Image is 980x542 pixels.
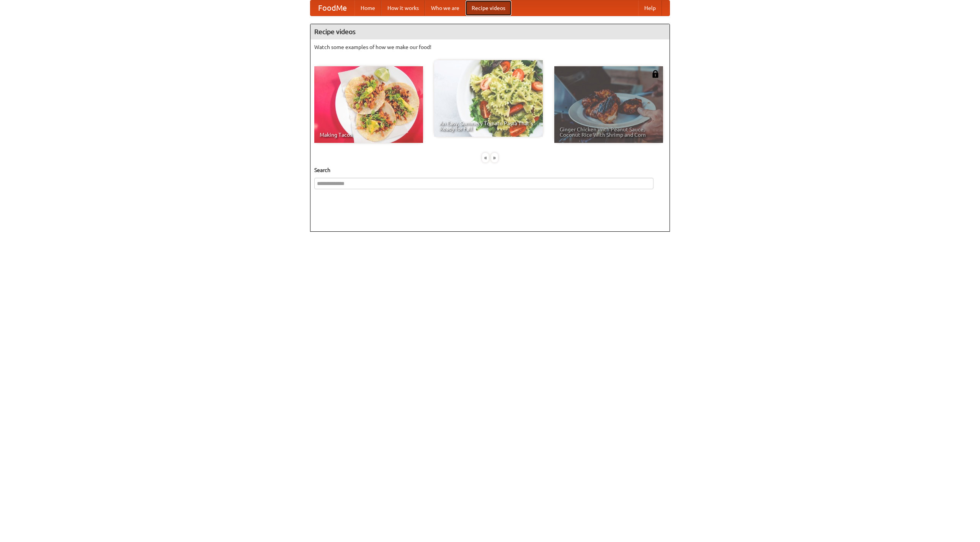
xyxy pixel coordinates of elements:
span: An Easy, Summery Tomato Pasta That's Ready for Fall [439,121,537,131]
a: Making Tacos [314,66,423,143]
p: Watch some examples of how we make our food! [314,43,666,51]
div: » [491,153,498,162]
a: Help [638,0,662,16]
a: Who we are [425,0,465,16]
a: Home [354,0,381,16]
a: FoodMe [310,0,354,16]
div: « [482,153,489,162]
img: 483408.png [652,70,659,78]
a: An Easy, Summery Tomato Pasta That's Ready for Fall [434,60,543,137]
span: Making Tacos [320,132,418,138]
a: Recipe videos [465,0,511,16]
h5: Search [314,166,666,174]
h4: Recipe videos [310,24,670,39]
a: How it works [381,0,425,16]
